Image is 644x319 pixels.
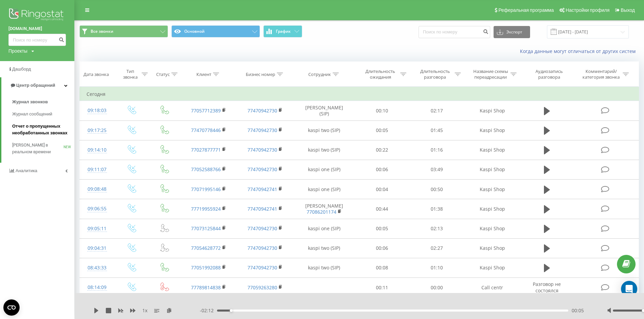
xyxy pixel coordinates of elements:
span: Центр обращений [16,83,55,88]
td: Kaspi Shop [464,121,521,140]
td: 02:13 [409,219,464,238]
td: 00:08 [355,258,409,277]
a: [DOMAIN_NAME] [8,25,66,32]
div: 09:08:48 [87,183,108,196]
span: Аналитика [16,168,37,173]
td: kaspi two (SIP) [293,121,355,140]
td: Kaspi Shop [464,258,521,277]
input: Поиск по номеру [419,26,490,38]
span: Отчет о пропущенных необработанных звонках [12,123,71,136]
div: 09:06:55 [87,202,108,215]
td: 01:10 [409,258,464,277]
td: Kaspi Shop [464,140,521,160]
span: 00:05 [572,307,584,314]
a: 77470778446 [191,127,221,133]
button: Экспорт [494,26,530,38]
td: kaspi one (SIP) [293,160,355,179]
a: Когда данные могут отличаться от других систем [520,48,639,54]
td: 00:04 [355,180,409,199]
td: 00:05 [355,219,409,238]
span: Реферальная программа [498,7,554,13]
a: Журнал сообщений [12,108,74,120]
div: 09:11:07 [87,163,108,176]
div: 08:43:33 [87,261,108,274]
td: 02:17 [409,101,464,121]
a: 77789814838 [191,284,221,291]
span: Журнал звонков [12,99,48,105]
a: 77073125844 [191,225,221,232]
div: Тип звонка [121,69,140,80]
div: Accessibility label [230,309,232,312]
a: 77052588766 [191,166,221,172]
td: Сегодня [80,87,639,101]
td: kaspi one (SIP) [293,219,355,238]
td: Call centr [464,278,521,297]
div: 09:17:25 [87,124,108,137]
span: Дашборд [12,67,31,72]
div: 08:14:09 [87,281,108,294]
td: 01:16 [409,140,464,160]
td: [PERSON_NAME] [293,199,355,219]
td: 00:22 [355,140,409,160]
a: 77719955924 [191,206,221,212]
a: 77086201174 [307,209,336,215]
td: 00:50 [409,180,464,199]
div: Дата звонка [84,72,109,77]
span: График [276,29,291,34]
a: 77470942730 [247,225,277,232]
a: 77470942741 [247,206,277,212]
a: 77027877771 [191,147,221,153]
div: Open Intercom Messenger [621,281,637,297]
div: Название схемы переадресации [473,69,509,80]
td: 01:45 [409,121,464,140]
td: Kaspi Shop [464,219,521,238]
td: 00:10 [355,101,409,121]
a: 77470942730 [247,245,277,251]
td: 00:05 [355,121,409,140]
td: Kaspi Shop [464,238,521,258]
a: Отчет о пропущенных необработанных звонках [12,120,74,139]
td: Kaspi Shop [464,101,521,121]
a: 77051992088 [191,264,221,271]
td: 01:38 [409,199,464,219]
div: Комментарий/категория звонка [581,69,621,80]
td: 00:06 [355,238,409,258]
input: Поиск по номеру [8,34,66,46]
img: Ringostat logo [8,7,66,24]
span: Настройки профиля [566,7,610,13]
a: 77470942730 [247,147,277,153]
a: 77054628772 [191,245,221,251]
a: Центр обращений [1,77,74,94]
span: Журнал сообщений [12,111,52,117]
div: Проекты [8,48,27,54]
span: Все звонки [91,29,113,34]
a: 77470942730 [247,127,277,133]
td: 00:00 [409,278,464,297]
td: [PERSON_NAME] (SIP) [293,101,355,121]
a: 77470942730 [247,107,277,114]
span: Выход [621,7,635,13]
div: Клиент [196,72,211,77]
span: [PERSON_NAME] в реальном времени [12,142,64,155]
a: 77071995146 [191,186,221,192]
div: Бизнес номер [246,72,275,77]
td: 03:49 [409,160,464,179]
td: kaspi two (SIP) [293,258,355,277]
span: - 02:12 [200,307,217,314]
a: Журнал звонков [12,96,74,108]
td: Kaspi Shop [464,160,521,179]
a: 77057712389 [191,107,221,114]
span: 1 x [142,307,147,314]
div: Длительность ожидания [362,69,399,80]
button: Основной [171,25,260,37]
a: 77470942741 [247,186,277,192]
div: 09:04:31 [87,242,108,255]
td: 00:11 [355,278,409,297]
a: 77470942730 [247,264,277,271]
div: Сотрудник [308,72,331,77]
td: Kaspi Shop [464,180,521,199]
div: 09:05:11 [87,222,108,235]
a: 77470942730 [247,166,277,172]
td: Kaspi Shop [464,199,521,219]
a: 77059263280 [247,284,277,291]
